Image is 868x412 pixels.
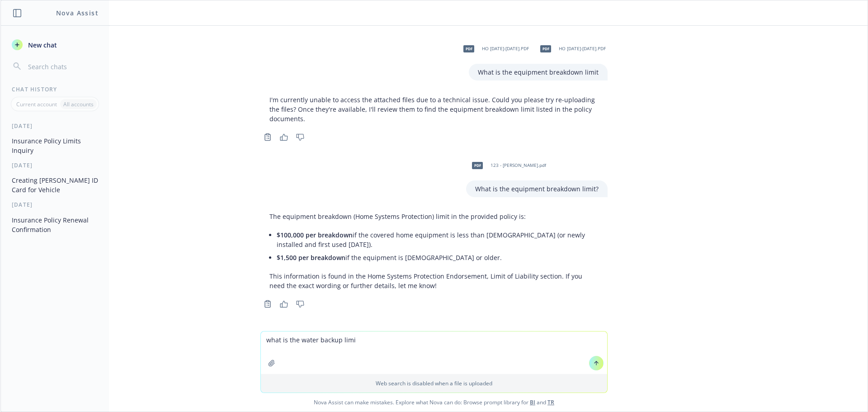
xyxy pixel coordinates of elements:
span: pdf [472,162,483,169]
a: TR [547,398,554,406]
div: PDFHO [DATE]-[DATE].PDF [534,38,608,60]
span: $100,000 per breakdown [277,231,353,239]
span: $1,500 per breakdown [277,253,345,262]
p: Current account [16,100,57,108]
svg: Copy to clipboard [264,300,272,308]
div: [DATE] [1,201,109,208]
div: pdf123 - [PERSON_NAME].pdf [466,154,548,177]
div: [DATE] [1,122,109,130]
p: I'm currently unable to access the attached files due to a technical issue. Could you please try ... [269,95,599,123]
button: Creating [PERSON_NAME] ID Card for Vehicle [8,173,102,197]
li: if the equipment is [DEMOGRAPHIC_DATA] or older. [277,251,599,264]
span: HO [DATE]-[DATE].PDF [559,46,606,52]
button: New chat [8,37,102,53]
p: What is the equipment breakdown limit? [475,184,599,194]
p: What is the equipment breakdown limit [478,67,599,77]
span: HO [DATE]-[DATE].PDF [482,46,529,52]
button: Thumbs down [293,298,307,310]
div: Chat History [1,85,109,93]
input: Search chats [26,60,98,73]
div: PDFHO [DATE]-[DATE].PDF [458,38,531,60]
span: PDF [463,45,474,52]
li: if the covered home equipment is less than [DEMOGRAPHIC_DATA] (or newly installed and first used ... [277,228,599,251]
p: All accounts [63,100,94,108]
p: The equipment breakdown (Home Systems Protection) limit in the provided policy is: [269,212,599,221]
a: BI [530,398,535,406]
span: Nova Assist can make mistakes. Explore what Nova can do: Browse prompt library for and [4,393,864,412]
h1: Nova Assist [56,8,99,18]
textarea: what is the water backup limi [261,331,607,374]
span: PDF [540,45,551,52]
button: Thumbs down [293,131,307,143]
p: This information is found in the Home Systems Protection Endorsement, Limit of Liability section.... [269,271,599,290]
span: 123 - [PERSON_NAME].pdf [491,162,546,168]
div: [DATE] [1,161,109,169]
button: Insurance Policy Renewal Confirmation [8,213,102,237]
button: Insurance Policy Limits Inquiry [8,133,102,158]
span: New chat [26,40,57,50]
svg: Copy to clipboard [264,133,272,141]
p: Web search is disabled when a file is uploaded [266,379,602,387]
